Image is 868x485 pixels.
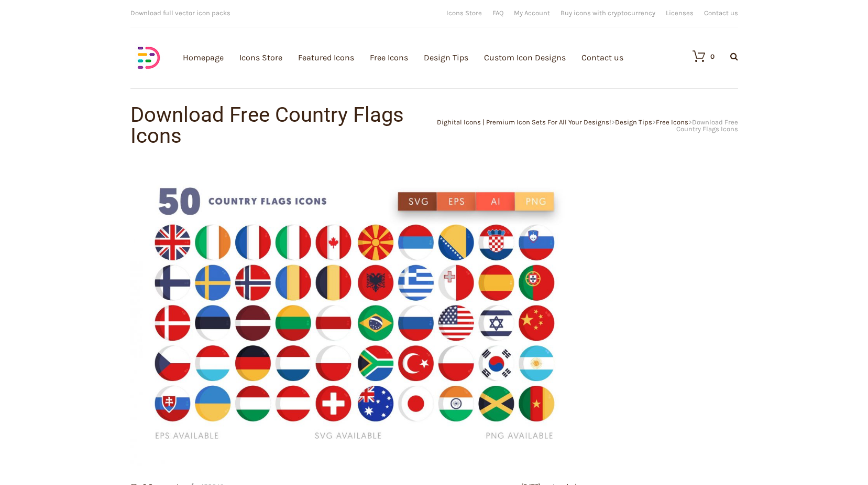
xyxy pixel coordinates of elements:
[666,9,694,16] a: Licenses
[676,118,738,133] span: Download Free Country Flags Icons
[437,118,611,126] a: Dighital Icons | Premium Icon Sets For All Your Designs!
[434,119,738,132] div: > > >
[704,9,738,16] a: Contact us
[130,9,230,17] span: Download full vector icon packs
[710,53,715,60] div: 0
[492,9,503,16] a: FAQ
[615,118,652,126] a: Design Tips
[561,9,655,16] a: Buy icons with cryptocurrency
[130,165,581,466] img: Download Country Flags Icons
[514,9,550,16] a: My Account
[656,118,688,126] a: Free Icons
[682,50,715,62] a: 0
[130,104,434,146] h1: Download Free Country Flags Icons
[446,9,482,16] a: Icons Store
